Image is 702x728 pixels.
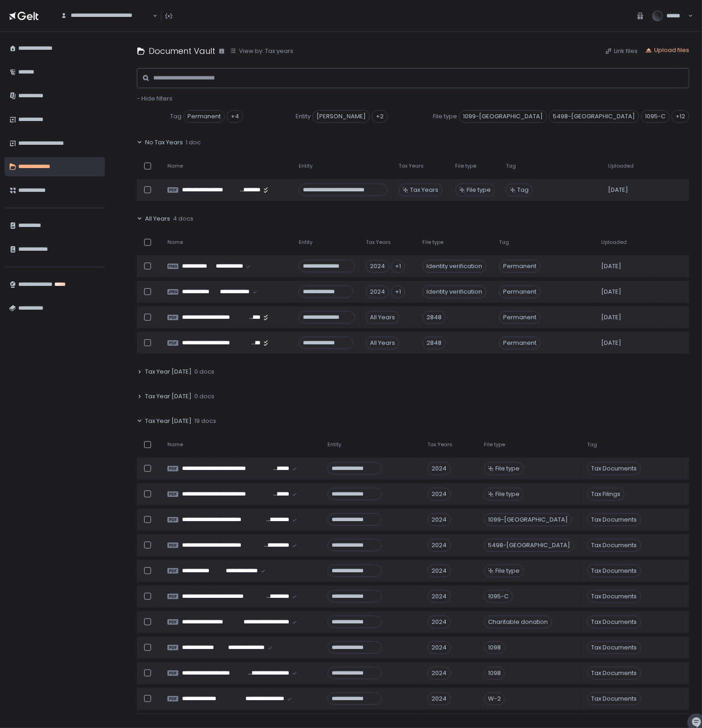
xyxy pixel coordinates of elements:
[230,47,293,55] button: View by: Tax years
[427,441,452,448] span: Tax Years
[587,564,641,577] span: Tax Documents
[484,641,505,654] div: 1098
[587,462,641,475] span: Tax Documents
[467,186,491,194] span: File type
[366,337,399,349] div: All Years
[459,110,547,123] span: 1099-[GEOGRAPHIC_DATA]
[145,392,192,401] span: Tax Year [DATE]
[484,692,505,705] div: W-2
[399,163,424,169] span: Tax Years
[427,616,451,628] div: 2024
[587,441,597,448] span: Tag
[145,138,183,147] span: No Tax Years
[137,95,172,103] button: - Hide filters
[391,285,405,298] div: +1
[366,311,399,324] div: All Years
[328,441,341,448] span: Entity
[422,311,446,324] div: 2848
[601,339,621,347] span: [DATE]
[422,285,486,298] div: Identity verification
[427,641,451,654] div: 2024
[671,110,689,123] div: +12
[167,239,183,246] span: Name
[427,539,451,552] div: 2024
[366,260,389,273] div: 2024
[601,262,621,270] span: [DATE]
[587,513,641,526] span: Tax Documents
[422,239,443,246] span: File type
[173,215,193,223] span: 4 docs
[366,285,389,298] div: 2024
[145,417,192,425] span: Tax Year [DATE]
[484,667,505,680] div: 1098
[183,110,225,123] span: Permanent
[427,564,451,577] div: 2024
[517,186,529,194] span: Tag
[506,163,516,169] span: Tag
[484,616,552,628] div: Charitable donation
[186,138,201,147] span: 1 doc
[427,513,451,526] div: 2024
[499,260,541,273] span: Permanent
[427,667,451,680] div: 2024
[167,163,183,169] span: Name
[587,641,641,654] span: Tax Documents
[299,239,312,246] span: Entity
[499,337,541,349] span: Permanent
[605,47,638,55] button: Link files
[495,490,520,498] span: File type
[587,590,641,603] span: Tax Documents
[299,163,312,169] span: Entity
[587,488,624,501] span: Tax Filings
[587,616,641,628] span: Tax Documents
[495,567,520,575] span: File type
[366,239,391,246] span: Tax Years
[641,110,670,123] span: 1095-C
[145,368,192,376] span: Tax Year [DATE]
[484,441,505,448] span: File type
[194,368,214,376] span: 0 docs
[549,110,639,123] span: 5498-[GEOGRAPHIC_DATA]
[484,590,513,603] div: 1095-C
[484,513,572,526] div: 1099-[GEOGRAPHIC_DATA]
[484,539,574,552] div: 5498-[GEOGRAPHIC_DATA]
[427,462,451,475] div: 2024
[167,441,183,448] span: Name
[608,186,628,194] span: [DATE]
[296,112,311,121] span: Entity
[601,313,621,322] span: [DATE]
[645,46,689,54] button: Upload files
[227,110,243,123] div: +4
[55,6,157,26] div: Search for option
[601,288,621,296] span: [DATE]
[427,590,451,603] div: 2024
[422,337,446,349] div: 2848
[170,112,182,121] span: Tag
[587,539,641,552] span: Tax Documents
[372,110,388,123] div: +2
[427,692,451,705] div: 2024
[427,488,451,501] div: 2024
[194,417,216,425] span: 19 docs
[601,239,627,246] span: Uploaded
[499,239,509,246] span: Tag
[499,311,541,324] span: Permanent
[608,163,634,169] span: Uploaded
[433,112,457,121] span: File type
[194,392,214,401] span: 0 docs
[391,260,405,273] div: +1
[410,186,438,194] span: Tax Years
[145,215,170,223] span: All Years
[422,260,486,273] div: Identity verification
[149,45,215,57] h1: Document Vault
[587,692,641,705] span: Tax Documents
[455,163,476,169] span: File type
[495,464,520,473] span: File type
[587,667,641,680] span: Tax Documents
[312,110,370,123] span: [PERSON_NAME]
[499,285,541,298] span: Permanent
